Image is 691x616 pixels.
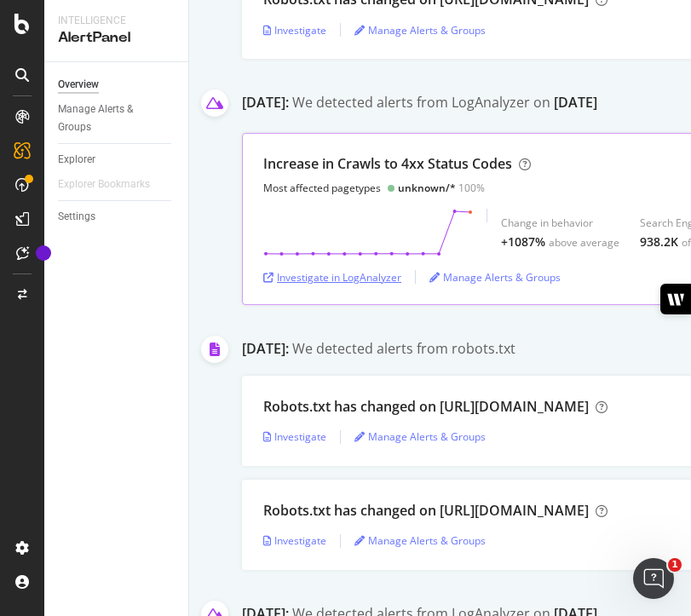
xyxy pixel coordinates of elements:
div: Robots.txt has changed on [URL][DOMAIN_NAME] [263,397,589,417]
div: Robots.txt has changed on [URL][DOMAIN_NAME] [263,501,589,521]
button: Manage Alerts & Groups [354,527,486,555]
div: Change in behavior [501,216,619,230]
div: 100% [398,181,485,195]
button: Investigate [263,423,326,451]
div: Manage Alerts & Groups [58,101,160,136]
a: Manage Alerts & Groups [354,533,486,548]
a: Explorer [58,151,176,169]
a: Settings [58,208,176,226]
button: Investigate [263,527,326,555]
button: Manage Alerts & Groups [354,423,486,451]
div: [DATE]: [242,93,289,116]
button: Manage Alerts & Groups [354,16,486,43]
div: 938.2K [640,233,678,250]
div: [DATE]: [242,339,289,359]
a: Explorer Bookmarks [58,176,167,193]
a: Investigate [263,23,326,37]
div: unknown/* [398,181,456,195]
button: Investigate in LogAnalyzer [263,263,401,291]
a: Manage Alerts & Groups [58,101,176,136]
a: Manage Alerts & Groups [354,429,486,444]
div: Intelligence [58,14,175,28]
a: Investigate [263,429,326,444]
div: +1087% [501,233,545,250]
div: Tooltip anchor [36,245,51,261]
a: Investigate in LogAnalyzer [263,270,401,285]
div: above average [549,235,619,250]
a: Manage Alerts & Groups [429,270,561,285]
div: [DATE] [554,93,597,112]
a: Overview [58,76,176,94]
div: Overview [58,76,99,94]
div: We detected alerts from robots.txt [292,339,515,359]
div: We detected alerts from LogAnalyzer on [292,93,597,116]
iframe: Intercom live chat [633,558,674,599]
div: AlertPanel [58,28,175,48]
button: Manage Alerts & Groups [429,263,561,291]
span: 1 [668,558,682,572]
div: Explorer [58,151,95,169]
a: Manage Alerts & Groups [354,23,486,37]
div: Settings [58,208,95,226]
div: Explorer Bookmarks [58,176,150,193]
div: Most affected pagetypes [263,181,381,195]
div: Increase in Crawls to 4xx Status Codes [263,154,512,174]
a: Investigate [263,533,326,548]
button: Investigate [263,16,326,43]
